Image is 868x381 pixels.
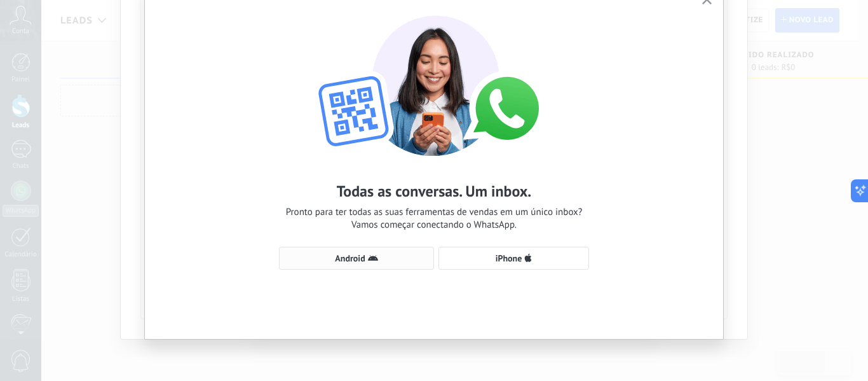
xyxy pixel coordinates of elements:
span: Android [335,254,365,263]
span: Pronto para ter todas as suas ferramentas de vendas em um único inbox? Vamos começar conectando o... [286,206,583,232]
span: iPhone [496,254,522,263]
h2: Todas as conversas. Um inbox. [337,181,532,201]
button: Android [279,247,434,270]
img: wa-lite-select-device.png [294,3,574,156]
button: iPhone [438,247,589,270]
